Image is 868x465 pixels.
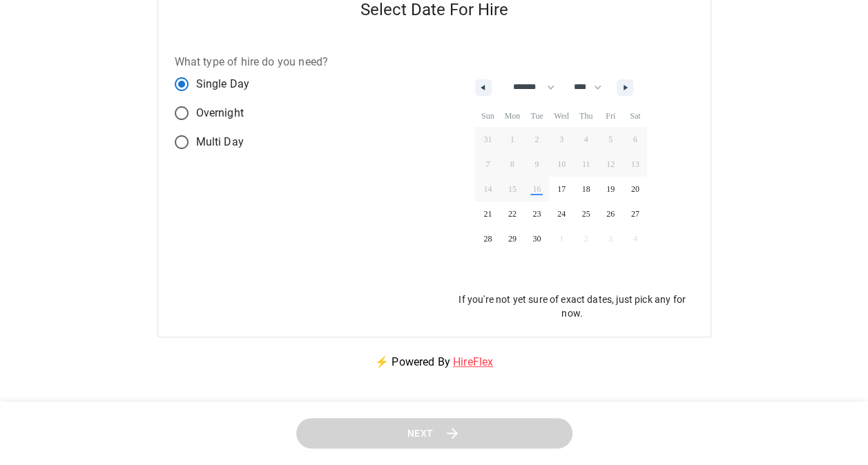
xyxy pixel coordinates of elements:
[475,177,500,201] button: 14
[451,293,694,320] p: If you're not yet sure of exact dates, just pick any for now.
[508,177,517,201] span: 15
[582,177,590,201] span: 18
[549,201,574,226] button: 24
[534,152,539,177] span: 9
[623,127,648,152] button: 6
[574,127,599,152] button: 4
[500,226,525,251] button: 29
[549,152,574,177] button: 10
[500,127,525,152] button: 1
[557,152,566,177] span: 10
[500,105,525,127] span: Mon
[196,76,250,92] span: Single Day
[508,201,517,226] span: 22
[598,201,623,226] button: 26
[525,226,550,251] button: 30
[557,177,566,201] span: 17
[510,127,514,152] span: 1
[623,152,648,177] button: 13
[532,177,541,201] span: 16
[453,355,493,368] a: HireFlex
[631,152,639,177] span: 13
[623,105,648,127] span: Sat
[631,177,639,201] span: 20
[485,152,490,177] span: 7
[196,105,244,121] span: Overnight
[623,177,648,201] button: 20
[606,152,615,177] span: 12
[500,152,525,177] button: 8
[598,152,623,177] button: 12
[574,152,599,177] button: 11
[534,127,539,152] span: 2
[483,177,492,201] span: 14
[606,177,615,201] span: 19
[549,105,574,127] span: Wed
[475,201,500,226] button: 21
[510,152,514,177] span: 8
[525,177,550,201] button: 16
[598,127,623,152] button: 5
[525,152,550,177] button: 9
[525,201,550,226] button: 23
[475,105,500,127] span: Sun
[500,177,525,201] button: 15
[606,201,615,226] span: 26
[574,105,599,127] span: Thu
[598,105,623,127] span: Fri
[196,134,244,150] span: Multi Day
[582,201,590,226] span: 25
[525,105,550,127] span: Tue
[500,201,525,226] button: 22
[532,201,541,226] span: 23
[557,201,566,226] span: 24
[584,127,588,152] span: 4
[358,337,510,387] p: ⚡ Powered By
[559,127,563,152] span: 3
[483,201,492,226] span: 21
[574,201,599,226] button: 25
[549,127,574,152] button: 3
[631,201,639,226] span: 27
[633,127,637,152] span: 6
[508,226,517,251] span: 29
[598,177,623,201] button: 19
[532,226,541,251] span: 30
[175,54,329,70] label: What type of hire do you need?
[483,226,492,251] span: 28
[525,127,550,152] button: 2
[623,201,648,226] button: 27
[574,177,599,201] button: 18
[475,226,500,251] button: 28
[475,152,500,177] button: 7
[582,152,590,177] span: 11
[549,177,574,201] button: 17
[608,127,613,152] span: 5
